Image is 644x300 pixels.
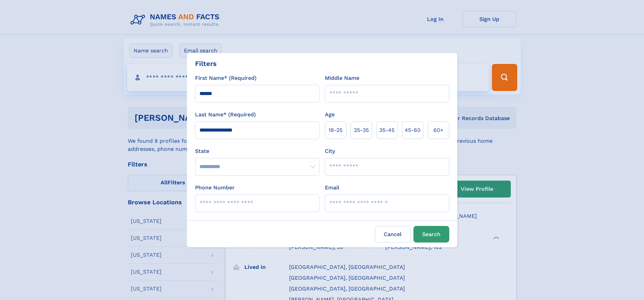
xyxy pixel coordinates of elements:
label: Middle Name [325,74,359,82]
label: City [325,147,335,155]
span: 25‑35 [354,126,369,134]
div: Filters [195,59,217,69]
label: State [195,147,319,155]
label: Age [325,111,335,119]
span: 45‑60 [405,126,421,134]
span: 35‑45 [379,126,395,134]
label: Email [325,184,339,192]
label: Phone Number [195,184,235,192]
span: 18‑25 [329,126,342,134]
span: 60+ [433,126,444,134]
label: First Name* (Required) [195,74,257,82]
label: Cancel [375,226,411,243]
label: Last Name* (Required) [195,111,256,119]
button: Search [413,226,449,243]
